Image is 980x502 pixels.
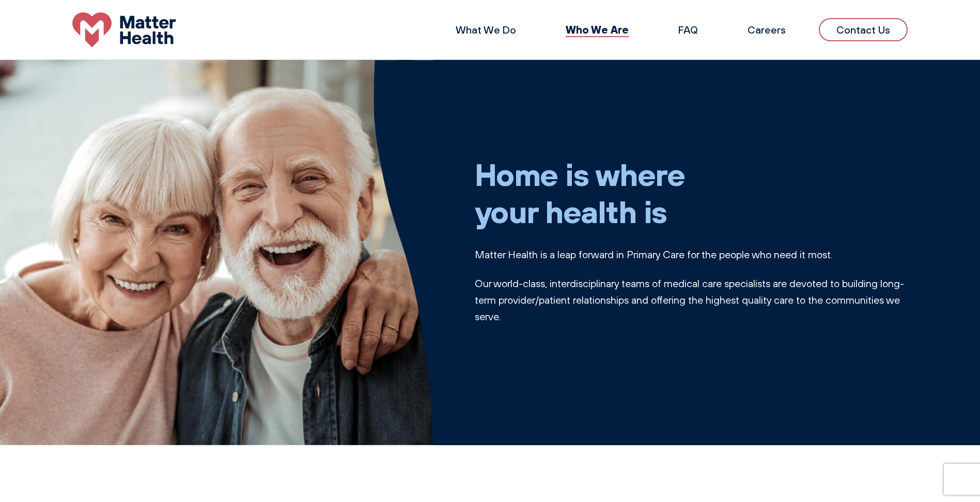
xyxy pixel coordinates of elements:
a: Who We Are [566,23,629,36]
a: FAQ [678,23,698,36]
a: Contact Us [819,18,908,41]
p: Our world-class, interdisciplinary teams of medical care specialists are devoted to building long... [475,275,908,325]
a: Careers [748,23,786,36]
p: Matter Health is a leap forward in Primary Care for the people who need it most. [475,246,908,263]
h1: Home is where your health is [475,155,908,230]
a: What We Do [456,23,516,36]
